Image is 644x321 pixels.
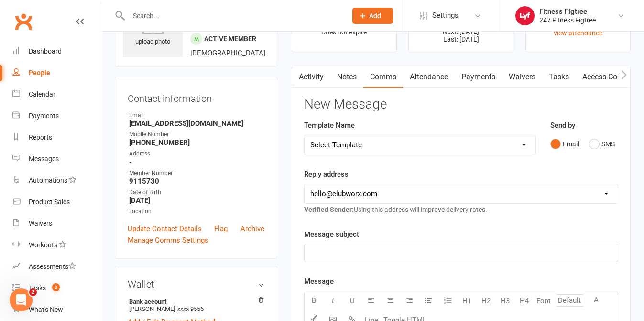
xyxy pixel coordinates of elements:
a: Automations [12,170,101,191]
button: H2 [477,291,496,310]
span: 2 [52,283,60,291]
span: Settings [432,5,458,26]
a: Waivers [12,213,101,234]
a: Attendance [403,66,455,88]
div: Address [129,149,264,158]
a: People [12,62,101,84]
strong: Bank account [129,298,260,305]
a: Reports [12,127,101,148]
a: Manage Comms Settings [128,234,208,246]
iframe: Intercom live chat [10,288,33,311]
span: Does not expire [321,28,367,36]
div: Fitness Figtree [539,7,596,16]
div: Calendar [29,90,55,98]
a: Update Contact Details [128,223,202,234]
button: U [343,291,362,310]
strong: [DATE] [129,196,264,205]
div: Waivers [29,220,52,227]
span: U [350,297,355,305]
button: SMS [589,135,615,153]
p: Next: [DATE] Last: [DATE] [417,28,504,43]
div: People [29,69,50,77]
strong: [PHONE_NUMBER] [129,138,264,147]
div: Tasks [29,284,46,292]
div: Reports [29,133,52,141]
div: 247 Fitness Figtree [539,16,596,24]
h3: Contact information [128,89,264,104]
a: Workouts [12,234,101,256]
label: Reply address [304,168,349,180]
input: Default [556,294,584,307]
div: Member Number [129,169,264,178]
strong: 9115730 [129,177,264,186]
span: Using this address will improve delivery rates. [304,206,487,213]
a: Tasks 2 [12,277,101,299]
div: Workouts [29,241,57,249]
label: Send by [550,120,575,131]
div: What's New [29,306,63,313]
span: Add [369,12,381,20]
div: Product Sales [29,198,70,206]
a: Waivers [502,66,542,88]
button: Email [550,135,579,153]
button: H4 [515,291,534,310]
a: Clubworx [11,10,35,33]
button: Font [534,291,553,310]
a: Messages [12,148,101,170]
div: Payments [29,112,59,120]
a: view attendance [554,29,602,37]
button: A [587,291,606,310]
div: Mobile Number [129,130,264,139]
a: Notes [330,66,363,88]
h3: Wallet [128,279,264,289]
button: H3 [496,291,515,310]
div: Assessments [29,263,76,270]
span: Active member [204,35,256,43]
div: Location [129,207,264,216]
strong: [EMAIL_ADDRESS][DOMAIN_NAME] [129,119,264,128]
label: Message [304,276,334,287]
div: Automations [29,177,67,184]
a: Flag [214,223,228,234]
button: H1 [458,291,477,310]
a: What's New [12,299,101,321]
label: Template Name [304,120,355,131]
div: Messages [29,155,59,163]
div: Date of Birth [129,188,264,197]
div: Dashboard [29,47,62,55]
span: 2 [29,288,37,296]
a: Product Sales [12,191,101,213]
a: Assessments [12,256,101,277]
a: Access Control [576,66,639,88]
a: Tasks [542,66,576,88]
strong: Verified Sender: [304,206,354,213]
h3: New Message [304,97,618,112]
a: Archive [240,223,264,234]
a: Calendar [12,84,101,105]
a: Comms [363,66,403,88]
a: Payments [455,66,502,88]
button: Add [352,8,393,24]
span: xxxx 9556 [177,305,204,312]
input: Search... [126,9,340,22]
a: Payments [12,105,101,127]
img: thumb_image1753610192.png [515,6,535,25]
div: Email [129,111,264,120]
li: [PERSON_NAME] [128,297,264,314]
a: Dashboard [12,41,101,62]
label: Message subject [304,229,359,240]
a: Activity [292,66,330,88]
span: [DEMOGRAPHIC_DATA] [190,49,265,57]
strong: - [129,158,264,166]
